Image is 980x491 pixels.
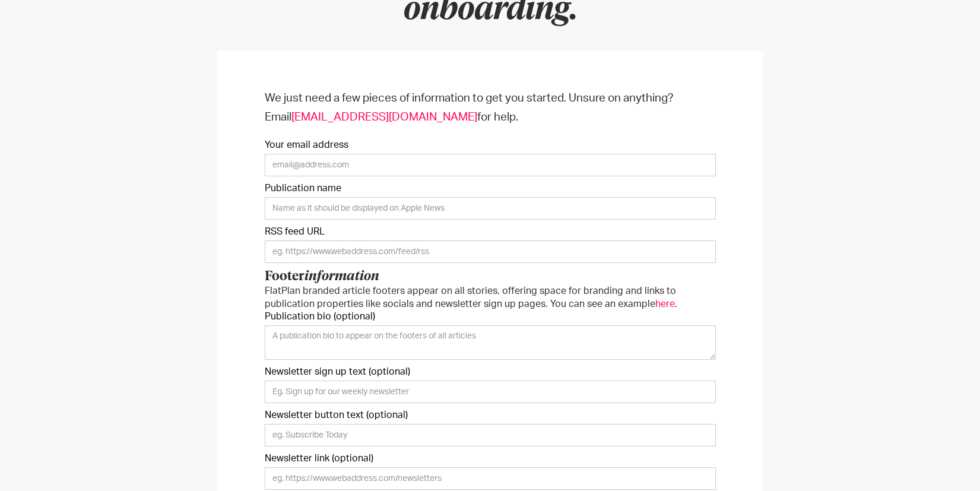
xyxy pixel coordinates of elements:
label: Newsletter link (optional) [265,452,716,464]
input: Name as it should be displayed on Apple News [265,197,716,220]
input: eg. https://www.webaddress.com/feed/rss [265,240,716,263]
input: Eg. Sign up for our weekly newsletter [265,381,716,403]
p: FlatPlan branded article footers appear on all stories, offering space for branding and links to ... [265,284,716,311]
label: Publication bio (optional) [265,311,716,322]
label: Newsletter sign up text (optional) [265,366,716,378]
label: Newsletter button text (optional) [265,409,716,421]
input: eg. Subscribe Today [265,424,716,446]
em: information [305,270,379,283]
h3: Footer [265,269,716,284]
p: We just need a few pieces of information to get you started. Unsure on anything? Email for help. [265,89,716,127]
input: eg. https://www.webaddress.com/newsletters [265,467,716,490]
label: Your email address [265,139,716,151]
a: here [655,299,675,309]
label: Publication name [265,182,716,194]
a: [EMAIL_ADDRESS][DOMAIN_NAME] [291,112,477,123]
label: RSS feed URL [265,226,716,237]
input: email@address.com [265,154,716,176]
